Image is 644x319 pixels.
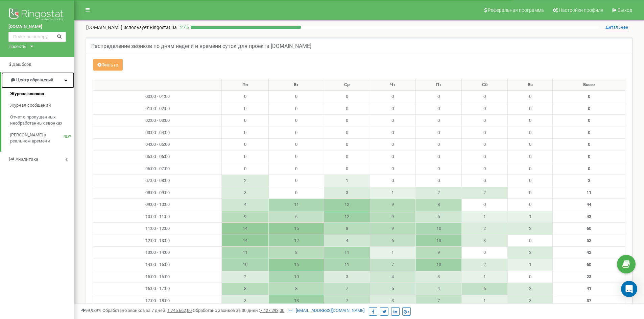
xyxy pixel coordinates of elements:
[370,223,415,235] td: 9
[222,199,269,211] td: 4
[587,250,591,255] strong: 42
[462,223,508,235] td: 2
[222,175,269,187] td: 2
[324,103,370,115] td: 0
[462,295,508,307] td: 1
[416,295,462,307] td: 7
[86,24,177,31] p: [DOMAIN_NAME]
[508,295,553,307] td: 3
[1,72,74,88] a: Центр обращений
[508,187,553,199] td: 0
[324,79,370,91] th: Ср
[588,118,590,123] strong: 0
[10,132,64,144] span: [PERSON_NAME] в реальном времени
[324,151,370,163] td: 0
[269,187,324,199] td: 0
[269,103,324,115] td: 0
[370,235,415,247] td: 6
[416,115,462,127] td: 0
[587,202,591,207] strong: 44
[222,127,269,139] td: 0
[370,247,415,259] td: 1
[416,187,462,199] td: 2
[222,151,269,163] td: 0
[269,115,324,127] td: 0
[324,139,370,151] td: 0
[222,235,269,247] td: 14
[462,259,508,271] td: 2
[508,175,553,187] td: 0
[416,223,462,235] td: 10
[324,211,370,223] td: 12
[588,154,590,159] strong: 0
[93,247,222,259] td: 13:00 - 14:00
[102,308,192,313] span: Обработано звонков за 7 дней :
[508,151,553,163] td: 0
[93,283,222,295] td: 16:00 - 17:00
[416,163,462,175] td: 0
[370,91,415,103] td: 0
[587,286,591,291] strong: 41
[93,151,222,163] td: 05:00 - 06:00
[370,271,415,283] td: 4
[324,199,370,211] td: 12
[462,283,508,295] td: 6
[222,259,269,271] td: 10
[618,7,632,13] span: Выход
[269,127,324,139] td: 0
[416,211,462,223] td: 5
[370,175,415,187] td: 0
[462,115,508,127] td: 0
[462,79,508,91] th: Сб
[81,308,101,313] span: 99,989%
[462,175,508,187] td: 0
[370,163,415,175] td: 0
[488,7,544,13] span: Реферальная программа
[553,79,625,91] th: Всего
[93,139,222,151] td: 04:00 - 05:00
[93,91,222,103] td: 00:00 - 01:00
[587,298,591,303] strong: 37
[269,271,324,283] td: 10
[269,211,324,223] td: 6
[93,259,222,271] td: 14:00 - 15:00
[416,271,462,283] td: 3
[370,259,415,271] td: 7
[587,262,591,267] strong: 60
[10,102,51,109] span: Журнал сообщений
[10,91,44,97] span: Журнал звонков
[8,32,66,42] input: Поиск по номеру
[269,175,324,187] td: 0
[462,151,508,163] td: 0
[508,163,553,175] td: 0
[588,94,590,99] strong: 0
[462,271,508,283] td: 1
[462,199,508,211] td: 0
[91,43,311,49] h5: Распределение звонков по дням недели и времени суток для проекта [DOMAIN_NAME]
[508,79,553,91] th: Вс
[269,235,324,247] td: 12
[462,91,508,103] td: 0
[222,271,269,283] td: 2
[324,91,370,103] td: 0
[508,271,553,283] td: 0
[269,223,324,235] td: 15
[324,283,370,295] td: 7
[8,7,66,24] img: Ringostat logo
[93,59,123,71] button: Фильтр
[508,115,553,127] td: 0
[508,91,553,103] td: 0
[508,259,553,271] td: 1
[222,295,269,307] td: 3
[508,283,553,295] td: 3
[324,163,370,175] td: 0
[416,175,462,187] td: 0
[587,214,591,219] strong: 43
[222,163,269,175] td: 0
[8,44,26,50] div: Проекты
[222,115,269,127] td: 0
[222,187,269,199] td: 3
[193,308,284,313] span: Обработано звонков за 30 дней :
[416,103,462,115] td: 0
[324,259,370,271] td: 11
